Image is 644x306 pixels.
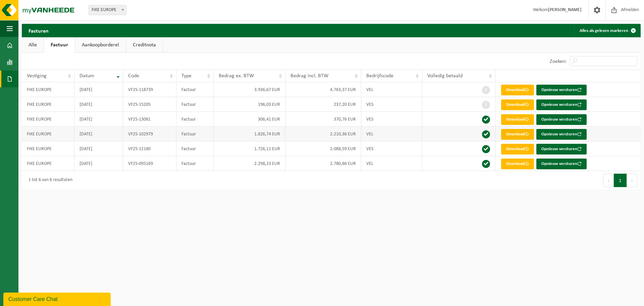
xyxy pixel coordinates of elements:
td: VF25-13081 [123,112,177,127]
td: 370,76 EUR [285,112,361,127]
td: 1.726,11 EUR [214,141,285,156]
td: 3.936,67 EUR [214,82,285,97]
span: Type [181,73,192,79]
label: Zoeken: [550,59,567,64]
td: 2.210,36 EUR [285,127,361,141]
td: VES [361,112,422,127]
td: 306,41 EUR [214,112,285,127]
span: Code [128,73,139,79]
td: VF25-102979 [123,127,177,141]
td: [DATE] [74,82,123,97]
td: [DATE] [74,127,123,141]
td: VF25-118739 [123,82,177,97]
td: 4.763,37 EUR [285,82,361,97]
button: Previous [603,174,614,187]
td: VEL [361,156,422,171]
a: Download [501,144,534,155]
td: 2.088,59 EUR [285,141,361,156]
span: Bedrag ex. BTW [219,73,254,79]
td: VEL [361,82,422,97]
span: Bedrag incl. BTW [290,73,328,79]
td: 2.298,23 EUR [214,156,285,171]
td: Factuur [176,141,214,156]
td: 1.826,74 EUR [214,127,285,141]
button: Opnieuw versturen [536,114,587,125]
td: FIKE EUROPE [22,97,74,112]
td: VES [361,97,422,112]
a: Creditnota [126,37,163,53]
td: [DATE] [74,112,123,127]
td: Factuur [176,82,214,97]
td: [DATE] [74,141,123,156]
a: Aankoopborderel [75,37,126,53]
span: Vestiging [27,73,47,79]
button: Opnieuw versturen [536,99,587,110]
td: VEL [361,127,422,141]
td: FIKE EUROPE [22,127,74,141]
td: VES [361,141,422,156]
button: Next [627,174,637,187]
td: 2.780,86 EUR [285,156,361,171]
td: FIKE EUROPE [22,156,74,171]
a: Factuur [44,37,75,53]
a: Download [501,129,534,140]
button: Opnieuw versturen [536,129,587,140]
td: VF25-15205 [123,97,177,112]
td: Factuur [176,112,214,127]
a: Download [501,99,534,110]
span: FIKE EUROPE [89,5,126,15]
td: VF25-095169 [123,156,177,171]
span: FIKE EUROPE [89,5,126,15]
span: Datum [79,73,94,79]
h2: Facturen [22,24,55,37]
td: Factuur [176,156,214,171]
td: [DATE] [74,156,123,171]
button: Opnieuw versturen [536,159,587,169]
td: 196,03 EUR [214,97,285,112]
button: 1 [614,174,627,187]
td: FIKE EUROPE [22,112,74,127]
td: FIKE EUROPE [22,82,74,97]
button: Opnieuw versturen [536,144,587,155]
td: 237,20 EUR [285,97,361,112]
button: Opnieuw versturen [536,85,587,95]
td: Factuur [176,127,214,141]
button: Alles als gelezen markeren [574,24,640,37]
span: Volledig betaald [427,73,463,79]
span: Bedrijfscode [366,73,393,79]
td: VF25-12180 [123,141,177,156]
td: Factuur [176,97,214,112]
strong: [PERSON_NAME] [548,7,582,12]
iframe: chat widget [3,291,112,306]
a: Download [501,85,534,95]
a: Alle [22,37,44,53]
td: FIKE EUROPE [22,141,74,156]
a: Download [501,114,534,125]
div: 1 tot 6 van 6 resultaten [25,174,72,186]
a: Download [501,159,534,169]
td: [DATE] [74,97,123,112]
